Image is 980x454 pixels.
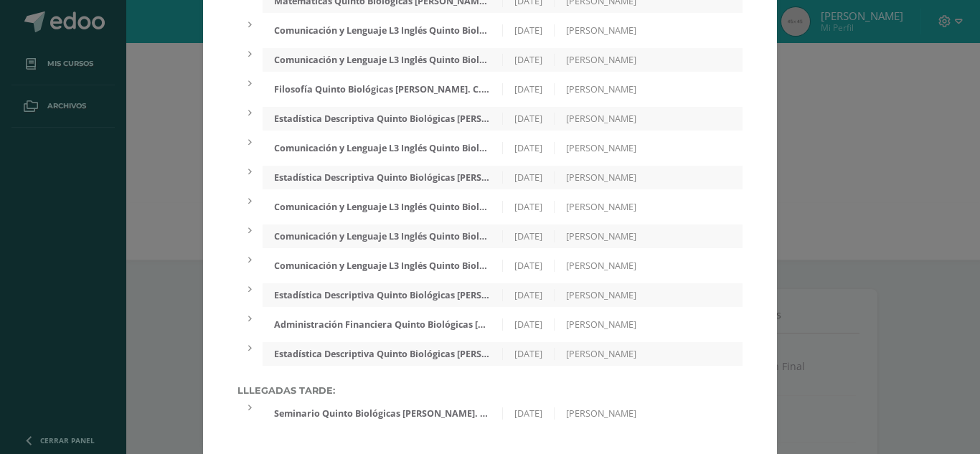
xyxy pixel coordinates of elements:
div: [PERSON_NAME] [555,348,648,360]
div: Comunicación y Lenguaje L3 Inglés Quinto Biológicas [PERSON_NAME]. C.C.L.L. en Ciencias Biológica... [263,24,502,37]
div: [PERSON_NAME] [555,201,648,213]
div: Comunicación y Lenguaje L3 Inglés Quinto Biológicas [PERSON_NAME]. C.C.L.L. en Ciencias Biológica... [263,201,502,213]
div: [DATE] [503,201,555,213]
div: [PERSON_NAME] [555,230,648,242]
div: [DATE] [503,24,555,37]
div: [DATE] [503,289,555,301]
div: [PERSON_NAME] [555,24,648,37]
div: Filosofía Quinto Biológicas [PERSON_NAME]. C.C.L.L. en Ciencias Biológicas 'A' [263,83,502,95]
div: [PERSON_NAME] [555,260,648,272]
div: [DATE] [503,113,555,125]
div: [DATE] [503,260,555,272]
div: [PERSON_NAME] [555,54,648,66]
div: [PERSON_NAME] [555,407,648,420]
div: [DATE] [503,318,555,331]
div: [DATE] [503,230,555,242]
div: Estadística Descriptiva Quinto Biológicas [PERSON_NAME]. C.C.L.L. en Ciencias Biológicas 'A' [263,289,502,301]
div: [DATE] [503,142,555,154]
div: [PERSON_NAME] [555,113,648,125]
div: [PERSON_NAME] [555,318,648,331]
div: Comunicación y Lenguaje L3 Inglés Quinto Biológicas [PERSON_NAME]. C.C.L.L. en Ciencias Biológica... [263,260,502,272]
div: Comunicación y Lenguaje L3 Inglés Quinto Biológicas [PERSON_NAME]. C.C.L.L. en Ciencias Biológica... [263,230,502,242]
div: Seminario Quinto Biológicas [PERSON_NAME]. C.C.L.L. en Ciencias Biológicas 'A' [263,407,502,420]
div: [DATE] [503,407,555,420]
div: Administración Financiera Quinto Biológicas [PERSON_NAME]. C.C.L.L. en Ciencias Biológicas 'A' [263,318,502,331]
div: Comunicación y Lenguaje L3 Inglés Quinto Biológicas [PERSON_NAME]. C.C.L.L. en Ciencias Biológica... [263,54,502,66]
div: [PERSON_NAME] [555,142,648,154]
div: [DATE] [503,171,555,184]
div: Estadística Descriptiva Quinto Biológicas [PERSON_NAME]. C.C.L.L. en Ciencias Biológicas 'A' [263,348,502,360]
div: [PERSON_NAME] [555,171,648,184]
div: Estadística Descriptiva Quinto Biológicas [PERSON_NAME]. C.C.L.L. en Ciencias Biológicas 'A' [263,113,502,125]
div: [DATE] [503,54,555,66]
div: [PERSON_NAME] [555,83,648,95]
div: [PERSON_NAME] [555,289,648,301]
div: [DATE] [503,348,555,360]
label: Lllegadas tarde: [237,385,743,396]
div: Estadística Descriptiva Quinto Biológicas [PERSON_NAME]. C.C.L.L. en Ciencias Biológicas 'A' [263,171,502,184]
div: [DATE] [503,83,555,95]
div: Comunicación y Lenguaje L3 Inglés Quinto Biológicas [PERSON_NAME]. C.C.L.L. en Ciencias Biológica... [263,142,502,154]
